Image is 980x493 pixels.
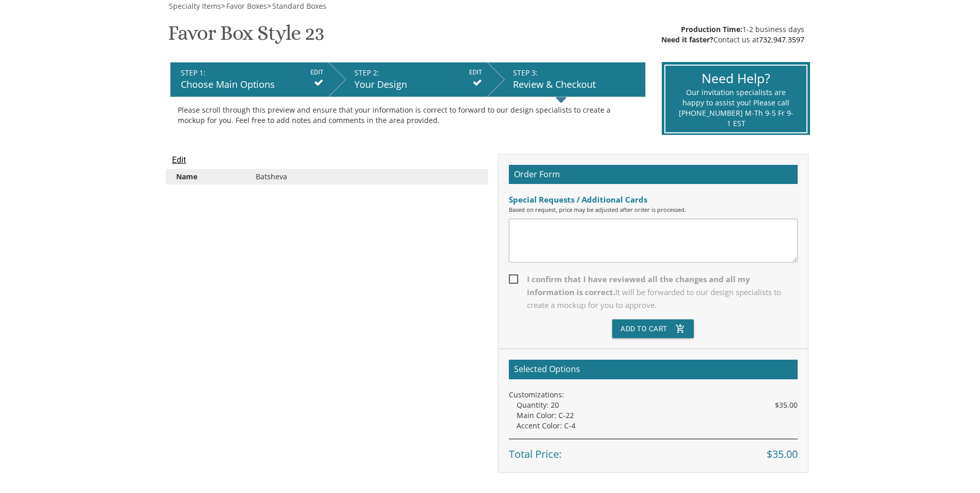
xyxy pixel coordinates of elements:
[675,319,686,338] i: add_shopping_cart
[272,1,326,11] span: Standard Boxes
[469,68,482,77] input: EDIT
[225,1,267,11] a: Favor Boxes
[168,22,323,52] h1: Favor Box Style 23
[181,78,323,91] div: Choose Main Options
[759,35,804,44] a: 732.947.3597
[310,68,323,77] input: EDIT
[681,24,742,34] span: Production Time:
[509,165,798,184] h2: Order Form
[513,68,640,78] div: STEP 3:
[354,78,482,91] div: Your Design
[168,172,247,182] div: Name
[509,206,798,214] div: Based on request, price may be adjusted after order is processed.
[354,68,482,78] div: STEP 2:
[517,421,798,431] div: Accent Color: C-4
[271,1,326,11] a: Standard Boxes
[775,400,798,410] span: $35.00
[509,439,798,462] div: Total Price:
[527,287,781,310] span: It will be forwarded to our design specialists to create a mockup for you to approve.
[513,78,640,91] div: Review & Checkout
[267,1,326,11] span: >
[661,35,713,44] span: Need it faster?
[661,24,804,45] div: 1-2 business days Contact us at
[509,273,798,312] span: I confirm that I have reviewed all the changes and all my information is correct.
[168,1,221,11] a: Specialty Items
[509,390,798,400] div: Customizations:
[172,154,186,166] input: Edit
[517,410,798,421] div: Main Color: C-22
[248,172,486,182] div: Batsheva
[509,360,798,379] h2: Selected Options
[678,69,794,88] div: Need Help?
[181,68,323,78] div: STEP 1:
[517,400,798,410] div: Quantity: 20
[678,87,794,129] div: Our invitation specialists are happy to assist you! Please call [PHONE_NUMBER] M-Th 9-5 Fr 9-1 EST
[612,319,694,338] button: Add To Cartadd_shopping_cart
[509,194,798,205] div: Special Requests / Additional Cards
[178,105,638,126] div: Please scroll through this preview and ensure that your information is correct to forward to our ...
[221,1,267,11] span: >
[767,447,798,462] span: $35.00
[226,1,267,11] span: Favor Boxes
[169,1,221,11] span: Specialty Items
